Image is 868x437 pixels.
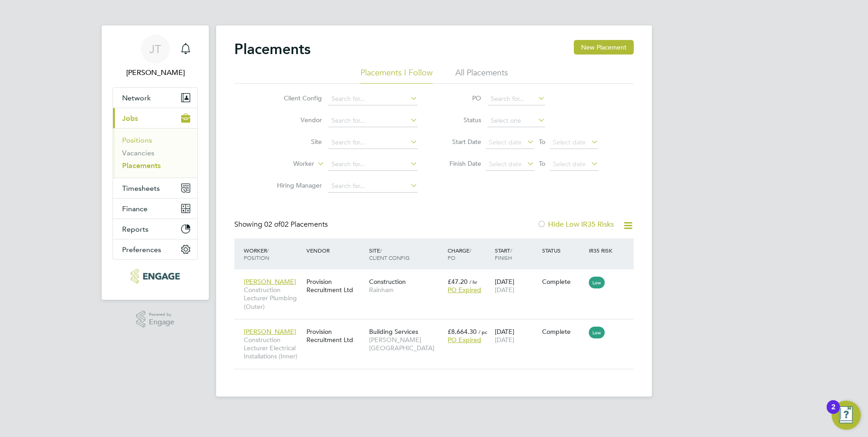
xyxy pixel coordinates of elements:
button: Finance [113,199,197,218]
div: IR35 Risk [587,242,618,258]
span: [DATE] [495,336,514,344]
a: Placements [122,161,161,170]
span: / Client Config [369,247,409,261]
span: Select date [553,138,586,146]
label: Worker [262,159,314,169]
label: Client Config [270,94,322,102]
button: Open Resource Center, 2 new notifications [832,401,861,430]
span: Powered by [149,311,174,318]
li: All Placements [455,67,508,84]
div: Start [493,242,540,266]
button: New Placement [574,40,634,55]
span: Finance [122,204,148,213]
input: Search for... [328,114,418,127]
span: Preferences [122,245,161,254]
div: Jobs [113,128,197,178]
span: / Position [244,247,269,261]
span: [PERSON_NAME] [244,278,296,286]
a: Vacancies [122,149,154,157]
span: To [536,158,548,169]
span: £8,664.30 [448,328,477,336]
span: [DATE] [495,286,514,294]
button: Preferences [113,239,197,259]
span: [PERSON_NAME][GEOGRAPHIC_DATA] [369,336,443,352]
input: Search for... [328,180,418,193]
label: Vendor [270,116,322,124]
span: 02 of [264,220,281,229]
img: provision-recruitment-logo-retina.png [131,269,179,283]
span: Engage [149,318,174,326]
span: Construction Lecturer Plumbing (Outer) [244,286,302,311]
div: Worker [242,242,304,266]
label: Status [440,116,481,124]
span: / Finish [495,247,512,261]
span: Construction [369,278,406,286]
label: PO [440,94,481,102]
div: [DATE] [493,273,540,298]
span: James Tarling [113,67,198,78]
span: Select date [489,160,522,168]
span: Low [589,277,605,288]
div: [DATE] [493,323,540,348]
input: Search for... [328,93,418,105]
input: Select one [488,114,545,127]
label: Hide Low IR35 Risks [537,220,614,229]
input: Search for... [488,93,545,105]
div: Complete [542,328,585,336]
div: Provision Recruitment Ltd [304,273,367,298]
a: JT[PERSON_NAME] [113,35,198,78]
nav: Main navigation [102,25,209,300]
div: 2 [831,407,835,419]
span: Network [122,94,151,102]
span: / pc [478,328,487,335]
span: Construction Lecturer Electrical Installations (Inner) [244,336,302,361]
span: Building Services [369,328,418,336]
label: Finish Date [440,159,481,168]
button: Reports [113,219,197,239]
span: Timesheets [122,184,160,193]
button: Network [113,88,197,108]
label: Hiring Manager [270,181,322,189]
span: Low [589,327,605,338]
span: Rainham [369,286,443,294]
a: Positions [122,136,152,144]
div: Charge [445,242,493,266]
div: Status [540,242,587,258]
li: Placements I Follow [360,67,433,84]
a: Go to home page [113,269,198,283]
div: Showing [234,220,330,229]
span: PO Expired [448,286,481,294]
span: / PO [448,247,471,261]
h2: Placements [234,40,311,58]
span: Reports [122,225,148,233]
button: Timesheets [113,178,197,198]
span: [PERSON_NAME] [244,328,296,336]
span: To [536,136,548,148]
span: PO Expired [448,336,481,344]
div: Complete [542,278,585,286]
div: Provision Recruitment Ltd [304,323,367,348]
span: Select date [553,160,586,168]
a: [PERSON_NAME]Construction Lecturer Electrical Installations (Inner)Provision Recruitment LtdBuild... [242,323,634,330]
a: Powered byEngage [136,311,175,328]
input: Search for... [328,136,418,149]
span: Select date [489,138,522,146]
span: Jobs [122,114,138,123]
div: Site [367,242,445,266]
span: / hr [469,278,477,285]
label: Site [270,138,322,146]
span: £47.20 [448,278,468,286]
label: Start Date [440,138,481,146]
span: JT [149,43,161,55]
input: Search for... [328,158,418,171]
a: [PERSON_NAME]Construction Lecturer Plumbing (Outer)Provision Recruitment LtdConstructionRainham£4... [242,273,634,280]
div: Vendor [304,242,367,258]
button: Jobs [113,108,197,128]
span: 02 Placements [264,220,328,229]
